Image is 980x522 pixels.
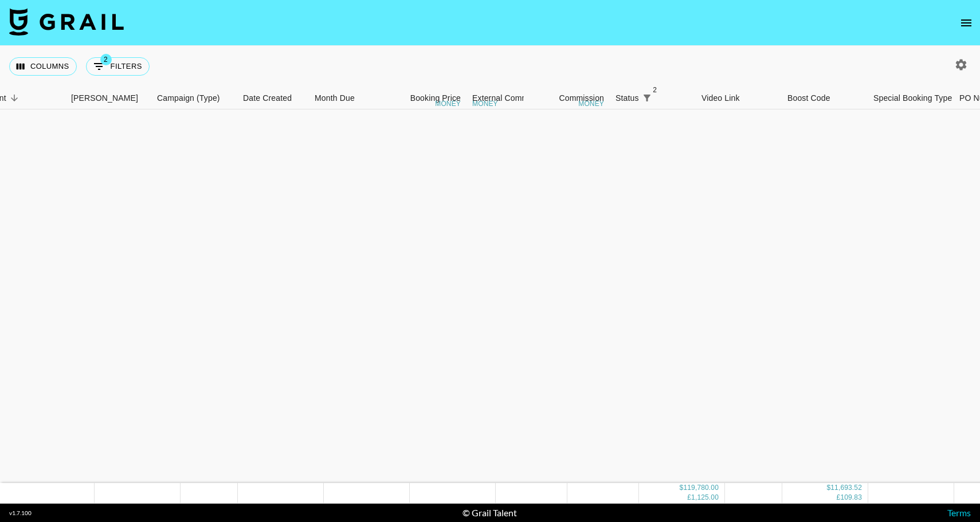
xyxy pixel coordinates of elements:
div: Video Link [696,87,782,109]
div: Date Created [243,87,292,109]
div: money [472,100,498,107]
button: Select columns [9,57,77,76]
div: 11,693.52 [830,484,862,493]
button: Sort [6,90,22,106]
div: Special Booking Type [873,87,952,109]
div: money [435,100,461,107]
span: 2 [100,54,112,65]
div: External Commission [472,87,550,109]
div: © Grail Talent [462,507,517,519]
button: open drawer [955,11,978,34]
div: Campaign (Type) [151,87,237,109]
div: Month Due [309,87,381,109]
div: $ [826,484,830,493]
button: Show filters [639,90,655,106]
div: v 1.7.100 [9,509,32,517]
button: Sort [655,90,671,106]
div: Booker [65,87,151,109]
div: money [578,100,604,107]
div: £ [837,493,841,503]
div: 2 active filters [639,90,655,106]
div: 109.83 [840,493,862,503]
div: Campaign (Type) [157,87,220,109]
div: Special Booking Type [868,87,954,109]
div: £ [687,493,691,503]
div: Date Created [237,87,309,109]
img: Grail Talent [9,8,124,36]
div: [PERSON_NAME] [71,87,138,109]
div: Status [610,87,696,109]
div: $ [680,484,684,493]
div: Commission [559,87,604,109]
div: Boost Code [782,87,868,109]
div: Status [616,87,639,109]
div: 119,780.00 [683,484,719,493]
div: Month Due [315,87,355,109]
div: 1,125.00 [691,493,719,503]
div: Booking Price [410,87,461,109]
a: Terms [947,507,971,518]
div: Video Link [701,87,740,109]
span: 2 [649,84,661,96]
div: Boost Code [787,87,830,109]
button: Show filters [86,57,150,76]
